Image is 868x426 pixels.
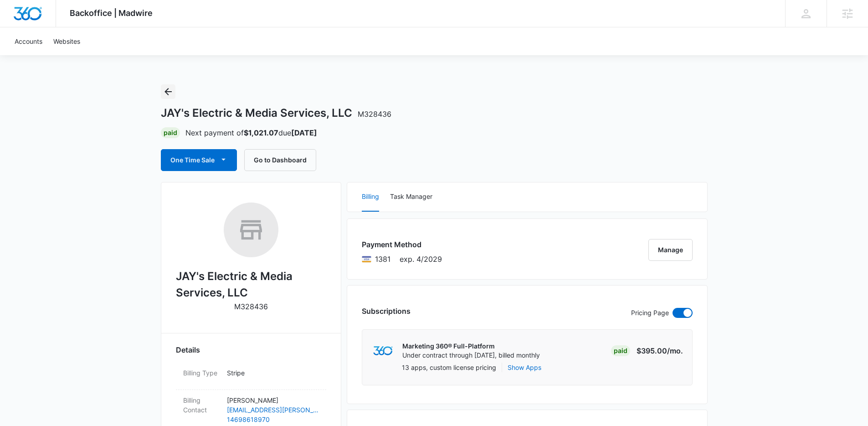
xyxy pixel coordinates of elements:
button: Task Manager [390,182,432,212]
p: Under contract through [DATE], billed monthly [402,351,540,360]
h1: JAY's Electric & Media Services, LLC [161,106,391,120]
p: Stripe [227,368,319,378]
div: Paid [161,127,180,138]
div: Billing TypeStripe [176,363,326,390]
button: Billing [362,182,379,212]
p: 13 apps, custom license pricing [402,363,496,372]
span: M328436 [358,109,391,119]
div: Paid [611,345,630,356]
span: exp. 4/2029 [400,254,442,265]
p: $395.00 [637,345,683,356]
p: [PERSON_NAME] [227,395,319,405]
h2: JAY's Electric & Media Services, LLC [176,268,326,301]
span: Visa ending with [375,254,390,265]
button: Show Apps [508,363,541,372]
strong: [DATE] [291,128,317,137]
a: [EMAIL_ADDRESS][PERSON_NAME][DOMAIN_NAME] [227,405,319,415]
p: Pricing Page [631,308,669,318]
a: Accounts [9,27,48,55]
p: Marketing 360® Full-Platform [402,342,540,351]
span: Backoffice | Madwire [70,8,153,18]
dt: Billing Contact [183,395,220,415]
p: M328436 [234,301,268,312]
button: Back [161,84,175,99]
h3: Payment Method [362,239,442,250]
button: Manage [648,239,693,261]
span: /mo. [667,346,683,355]
a: Websites [48,27,86,55]
img: marketing360Logo [373,346,393,356]
dt: Billing Type [183,368,220,378]
p: Next payment of due [185,127,317,138]
button: Go to Dashboard [244,149,316,171]
h3: Subscriptions [362,306,411,317]
strong: $1,021.07 [244,128,278,137]
span: Details [176,344,200,355]
a: 14698618970 [227,415,319,424]
button: One Time Sale [161,149,237,171]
